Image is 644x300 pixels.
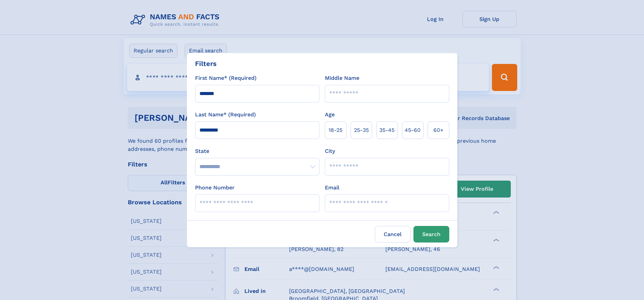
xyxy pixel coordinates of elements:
[325,74,359,82] label: Middle Name
[195,111,256,119] label: Last Name* (Required)
[195,147,319,155] label: State
[405,126,421,134] span: 45‑60
[195,59,217,69] div: Filters
[354,126,369,134] span: 25‑35
[433,126,444,134] span: 60+
[325,147,335,155] label: City
[325,111,335,119] label: Age
[375,226,411,243] label: Cancel
[195,184,235,192] label: Phone Number
[195,74,257,82] label: First Name* (Required)
[413,226,449,243] button: Search
[325,184,339,192] label: Email
[329,126,342,134] span: 18‑25
[379,126,395,134] span: 35‑45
